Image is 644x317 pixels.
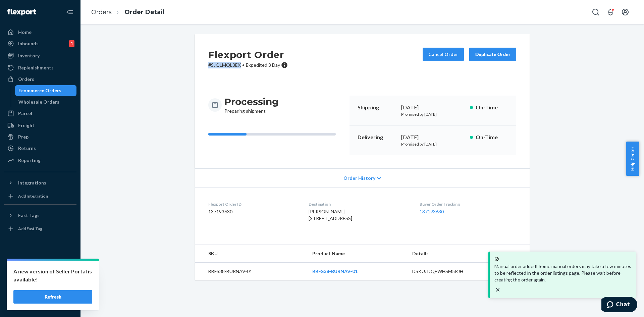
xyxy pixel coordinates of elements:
img: Flexport logo [7,9,36,15]
a: Add Integration [4,191,76,202]
svg: close toast [494,286,501,293]
a: Order Detail [124,8,164,16]
a: Reporting [4,155,76,166]
p: On-Time [476,134,508,141]
div: Fast Tags [18,212,40,219]
p: Shipping [358,104,396,111]
h2: Flexport Order [208,48,288,62]
div: [DATE] [401,134,465,141]
div: Integrations [18,179,46,186]
button: Open notifications [604,5,617,19]
a: Add Fast Tag [4,223,76,234]
div: Returns [18,145,36,152]
button: Help Center [626,142,639,176]
div: Preparing shipment [224,96,279,114]
p: Delivering [358,134,396,141]
p: Manual order added! Some manual orders may take a few minutes to be reflected in the order listin... [494,263,631,283]
a: Ecommerce Orders [15,85,77,96]
span: [PERSON_NAME] [STREET_ADDRESS] [309,209,352,221]
a: Freight [4,120,76,131]
a: Parcel [4,108,76,119]
dd: 137193630 [208,208,298,215]
span: Expedited 3 Day [246,62,280,68]
dt: Destination [309,201,409,207]
th: SKU [195,245,307,263]
button: Duplicate Order [469,48,516,61]
div: Replenishments [18,64,54,71]
span: Order History [343,175,375,181]
a: Replenishments [4,62,76,73]
a: Settings [4,264,76,275]
th: Product Name [307,245,407,263]
span: • [242,62,245,68]
dt: Flexport Order ID [208,201,298,207]
a: BBFS38-BURNAV-01 [312,268,358,274]
button: Refresh [13,290,92,304]
button: Open Search Box [589,5,602,19]
div: Reporting [18,157,41,164]
ol: breadcrumbs [86,2,170,22]
dt: Buyer Order Tracking [420,201,516,207]
a: Returns [4,143,76,154]
p: A new version of Seller Portal is available! [13,267,92,283]
button: Open account menu [619,5,632,19]
a: 137193630 [420,209,444,214]
div: Orders [18,76,34,83]
div: Inventory [18,52,40,59]
button: Close Navigation [63,5,76,19]
p: Promised by [DATE] [401,111,465,117]
button: Fast Tags [4,210,76,221]
p: # SJQLMQL3EX [208,62,288,68]
a: Inventory [4,50,76,61]
td: 1 [481,263,530,280]
div: Ecommerce Orders [18,87,61,94]
iframe: Opens a widget where you can chat to one of our agents [601,297,637,314]
div: Add Fast Tag [18,226,42,231]
div: Duplicate Order [475,51,511,58]
div: Parcel [18,110,32,117]
td: BBFS38-BURNAV-01 [195,263,307,280]
a: Orders [4,74,76,85]
p: On-Time [476,104,508,111]
a: Wholesale Orders [15,97,77,107]
p: Promised by [DATE] [401,141,465,147]
div: [DATE] [401,104,465,111]
button: Integrations [4,177,76,188]
button: Talk to Support [4,275,76,286]
div: Home [18,29,32,36]
div: Wholesale Orders [18,99,59,105]
a: Help Center [4,287,76,298]
div: DSKU: DQEWHSM5RJH [412,268,475,275]
a: Prep [4,131,76,142]
div: 1 [69,40,74,47]
div: Freight [18,122,35,129]
div: Inbounds [18,40,39,47]
th: Qty [481,245,530,263]
a: Home [4,27,76,38]
a: Inbounds1 [4,38,76,49]
button: Give Feedback [4,298,76,309]
th: Details [407,245,481,263]
button: Cancel Order [423,48,464,61]
a: Orders [91,8,112,16]
div: Prep [18,134,29,140]
h3: Processing [224,96,279,108]
div: Add Integration [18,193,48,199]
